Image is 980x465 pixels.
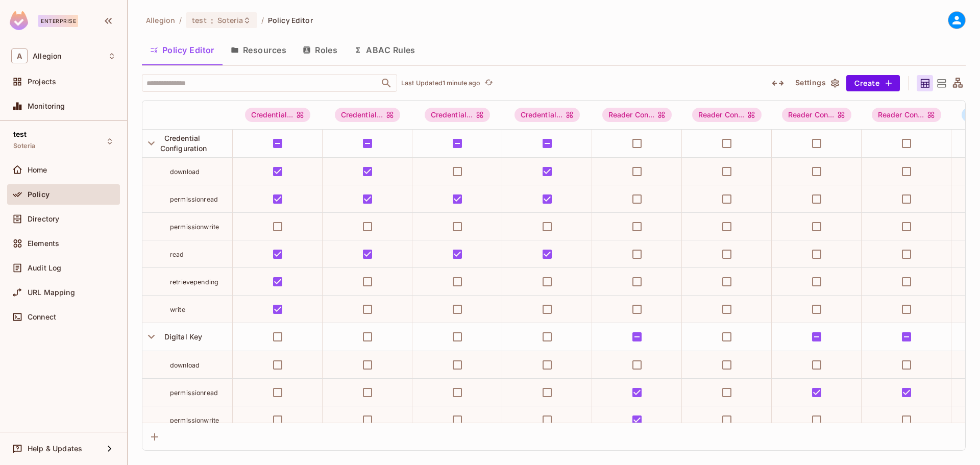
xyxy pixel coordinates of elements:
button: Create [846,75,900,91]
button: ABAC Rules [346,37,424,63]
li: / [179,15,182,25]
div: Credential... [245,108,311,122]
span: Workspace: Allegion [33,52,61,60]
div: Enterprise [38,15,78,27]
span: Credential Configuration Factory [335,108,401,122]
div: Reader Con... [872,108,942,122]
span: Digital Key [160,332,203,341]
span: Credential Configuration Admin [245,108,311,122]
div: Reader Con... [782,108,852,122]
span: permissionread [170,389,218,397]
span: Soteria [13,142,35,150]
button: Resources [223,37,295,63]
span: Click to refresh data [481,77,495,89]
span: Reader Configuration User [872,108,942,122]
div: Credential... [514,108,580,122]
div: Credential... [335,108,401,122]
span: Credential Configuration User [514,108,580,122]
li: / [261,15,264,25]
span: Policy [28,190,50,199]
span: Connect [28,313,56,321]
span: read [170,251,184,258]
button: refresh [483,77,495,89]
span: test [13,130,27,138]
span: Credential Configuration [160,134,207,153]
span: Home [28,166,47,174]
span: Reader Configuration Factory [692,108,762,122]
span: Credential Configuration Read Only User [425,108,491,122]
span: A [11,48,28,63]
div: Reader Con... [602,108,672,122]
span: download [170,361,200,369]
span: Reader Configuration Read Only User [782,108,852,122]
span: permissionwrite [170,417,219,424]
button: Roles [295,37,346,63]
span: Help & Updates [28,445,82,453]
span: refresh [484,78,493,88]
span: write [170,306,185,313]
span: test [192,15,207,25]
img: SReyMgAAAABJRU5ErkJggg== [10,11,28,30]
span: permissionwrite [170,223,219,231]
span: Policy Editor [268,15,313,25]
span: permissionread [170,195,218,203]
span: the active workspace [146,15,175,25]
button: Open [379,76,394,90]
span: retrievepending [170,278,218,286]
span: download [170,168,200,176]
span: Directory [28,215,59,223]
div: Credential... [425,108,491,122]
button: Policy Editor [142,37,223,63]
div: Reader Con... [692,108,762,122]
span: URL Mapping [28,288,75,297]
span: Elements [28,239,59,248]
span: Audit Log [28,264,61,272]
p: Last Updated 1 minute ago [401,79,481,87]
span: : [210,16,214,25]
span: Projects [28,78,56,86]
button: Settings [791,75,842,91]
span: Soteria [217,15,243,25]
span: Monitoring [28,102,65,110]
span: Reader Configuration Admin [602,108,672,122]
